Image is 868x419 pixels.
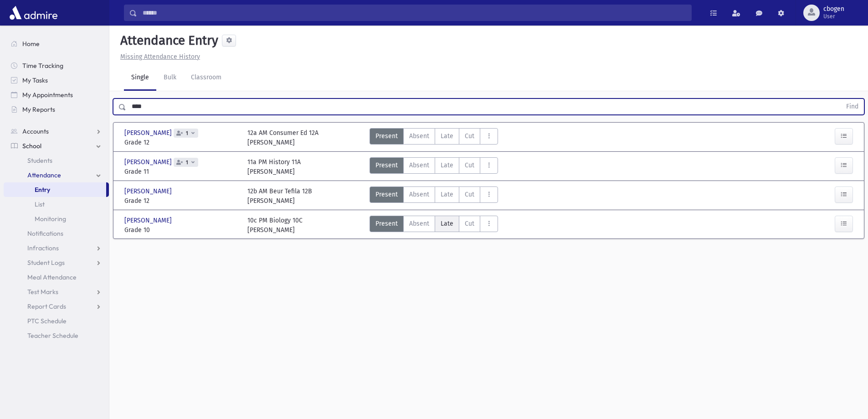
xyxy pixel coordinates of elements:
[124,138,238,147] span: Grade 12
[4,328,109,343] a: Teacher Schedule
[137,5,691,21] input: Search
[124,128,174,138] span: [PERSON_NAME]
[465,160,474,170] span: Cut
[124,186,174,196] span: [PERSON_NAME]
[4,102,109,117] a: My Reports
[823,13,844,20] span: User
[27,156,52,165] span: Students
[4,285,109,299] a: Test Marks
[22,40,40,48] span: Home
[4,73,109,88] a: My Tasks
[465,219,474,228] span: Cut
[117,33,218,48] h5: Attendance Entry
[22,127,49,135] span: Accounts
[124,196,238,206] span: Grade 12
[27,273,77,281] span: Meal Attendance
[117,53,200,61] a: Missing Attendance History
[370,128,498,147] div: AttTypes
[4,36,109,51] a: Home
[4,270,109,285] a: Meal Attendance
[375,160,398,170] span: Present
[22,91,73,99] span: My Appointments
[409,190,429,199] span: Absent
[7,4,60,22] img: AdmirePro
[4,88,109,102] a: My Appointments
[156,65,184,91] a: Bulk
[22,76,48,84] span: My Tasks
[184,65,229,91] a: Classroom
[35,186,50,194] span: Entry
[27,288,58,296] span: Test Marks
[409,160,429,170] span: Absent
[124,157,174,167] span: [PERSON_NAME]
[27,171,61,179] span: Attendance
[4,182,106,197] a: Entry
[4,314,109,328] a: PTC Schedule
[4,197,109,212] a: List
[465,190,474,199] span: Cut
[27,259,65,267] span: Student Logs
[124,167,238,176] span: Grade 11
[124,65,156,91] a: Single
[4,124,109,139] a: Accounts
[4,153,109,168] a: Students
[120,53,200,61] u: Missing Attendance History
[247,157,301,176] div: 11a PM History 11A [PERSON_NAME]
[22,62,63,70] span: Time Tracking
[441,160,453,170] span: Late
[375,190,398,199] span: Present
[370,216,498,235] div: AttTypes
[4,168,109,182] a: Attendance
[27,229,63,238] span: Notifications
[409,131,429,141] span: Absent
[375,219,398,228] span: Present
[184,130,190,136] span: 1
[4,58,109,73] a: Time Tracking
[441,190,453,199] span: Late
[375,131,398,141] span: Present
[27,317,67,325] span: PTC Schedule
[409,219,429,228] span: Absent
[4,226,109,241] a: Notifications
[4,139,109,153] a: School
[4,212,109,226] a: Monitoring
[22,142,41,150] span: School
[35,200,45,208] span: List
[124,216,174,225] span: [PERSON_NAME]
[35,215,66,223] span: Monitoring
[247,128,318,147] div: 12a AM Consumer Ed 12A [PERSON_NAME]
[27,331,78,340] span: Teacher Schedule
[247,216,303,235] div: 10c PM Biology 10C [PERSON_NAME]
[22,105,55,114] span: My Reports
[823,5,844,13] span: cbogen
[27,302,66,310] span: Report Cards
[184,160,190,166] span: 1
[441,131,453,141] span: Late
[370,157,498,176] div: AttTypes
[370,186,498,206] div: AttTypes
[841,99,864,114] button: Find
[4,241,109,255] a: Infractions
[247,186,312,206] div: 12b AM Beur Tefila 12B [PERSON_NAME]
[441,219,453,228] span: Late
[124,225,238,235] span: Grade 10
[4,299,109,314] a: Report Cards
[4,255,109,270] a: Student Logs
[27,244,59,252] span: Infractions
[465,131,474,141] span: Cut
